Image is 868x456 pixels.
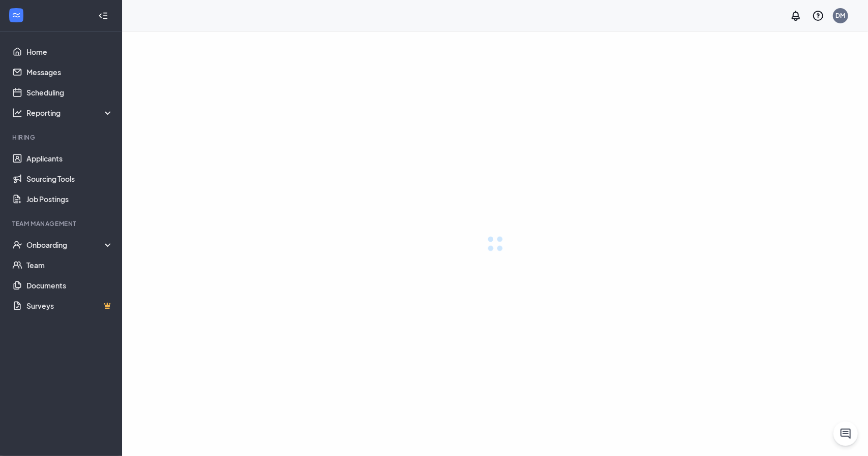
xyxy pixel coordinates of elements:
div: Onboarding [26,240,114,250]
a: Job Postings [26,189,113,209]
svg: ChatActive [840,428,852,440]
div: DM [836,11,846,20]
svg: Analysis [12,108,22,118]
svg: WorkstreamLogo [11,10,21,20]
div: Reporting [26,108,114,118]
a: Documents [26,275,113,296]
svg: UserCheck [12,240,22,250]
a: Applicants [26,148,113,169]
a: SurveysCrown [26,296,113,316]
a: Home [26,42,113,62]
svg: QuestionInfo [812,10,824,22]
a: Team [26,255,113,275]
svg: Notifications [790,10,802,22]
a: Scheduling [26,82,113,103]
a: Sourcing Tools [26,169,113,189]
button: ChatActive [833,421,858,446]
div: Hiring [12,133,111,142]
div: Team Management [12,219,111,228]
a: Messages [26,62,113,82]
svg: Collapse [98,11,108,21]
